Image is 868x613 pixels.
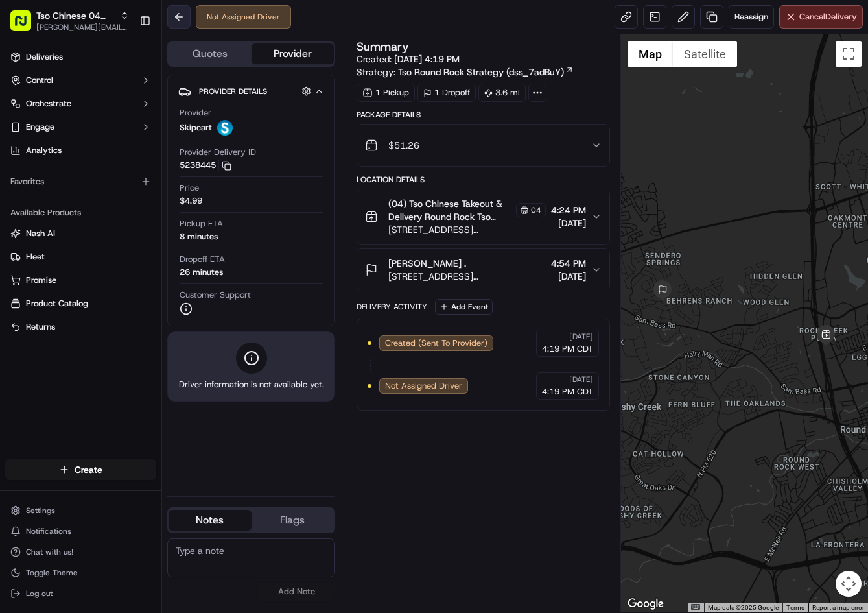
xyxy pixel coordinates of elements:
[5,171,156,192] div: Favorites
[5,93,156,114] button: Orchestrate
[180,195,202,207] span: $4.99
[569,331,593,342] span: [DATE]
[180,160,231,171] button: 5238445
[36,22,129,32] button: [PERSON_NAME][EMAIL_ADDRESS][DOMAIN_NAME]
[388,270,546,283] span: [STREET_ADDRESS][PERSON_NAME]
[551,270,586,283] span: [DATE]
[5,293,156,314] button: Product Catalog
[5,246,156,267] button: Fleet
[26,202,36,212] img: 1736555255976-a54dd68f-1ca7-489b-9aae-adbdc363a1c4
[26,568,78,578] span: Toggle Theme
[13,52,236,73] p: Welcome 👋
[385,380,462,392] span: Not Assigned Driver
[5,584,156,603] button: Log out
[217,120,233,136] img: profile_skipcart_partner.png
[357,174,610,185] div: Location Details
[91,321,157,331] a: Powered byPylon
[10,298,151,309] a: Product Catalog
[115,236,141,246] span: [DATE]
[169,43,252,64] button: Quotes
[8,285,104,308] a: 📗Knowledge Base
[13,124,36,147] img: 1736555255976-a54dd68f-1ca7-489b-9aae-adbdc363a1c4
[357,302,427,312] div: Delivery Activity
[26,547,73,557] span: Chat with us!
[624,595,667,612] img: Google
[26,251,45,263] span: Fleet
[5,522,156,540] button: Notifications
[27,124,51,147] img: 1738778727109-b901c2ba-d612-49f7-a14d-d897ce62d23f
[624,595,667,612] a: Open this area in Google Maps (opens a new window)
[5,202,156,223] div: Available Products
[799,11,857,23] span: Cancel Delivery
[13,169,87,179] div: Past conversations
[5,270,156,291] button: Promise
[58,124,213,137] div: Start new chat
[252,43,334,64] button: Provider
[5,117,156,138] button: Engage
[26,526,71,536] span: Notifications
[252,510,334,531] button: Flags
[179,379,324,391] span: Driver information is not available yet.
[58,137,178,147] div: We're available if you need us!
[734,11,768,23] span: Reassign
[5,70,156,91] button: Control
[104,285,213,308] a: 💻API Documentation
[729,5,774,29] button: Reassign
[551,257,586,270] span: 4:54 PM
[26,228,55,239] span: Nash AI
[13,291,23,302] div: 📗
[10,251,151,263] a: Fleet
[357,249,609,291] button: [PERSON_NAME] .[STREET_ADDRESS][PERSON_NAME]4:54 PM[DATE]
[201,166,236,182] button: See all
[836,571,862,597] button: Map camera controls
[691,604,700,610] button: Keyboard shortcuts
[357,53,460,66] span: Created:
[180,147,256,158] span: Provider Delivery ID
[26,75,53,86] span: Control
[108,236,112,246] span: •
[180,122,212,134] span: Skipcart
[551,217,586,230] span: [DATE]
[180,182,199,194] span: Price
[26,588,53,599] span: Log out
[385,337,487,349] span: Created (Sent To Provider)
[542,386,593,398] span: 4:19 PM CDT
[180,254,225,265] span: Dropoff ETA
[180,218,223,230] span: Pickup ETA
[398,66,564,78] span: Tso Round Rock Strategy (dss_7adBuY)
[357,41,409,53] h3: Summary
[34,84,233,97] input: Got a question? Start typing here...
[108,201,112,211] span: •
[673,41,737,67] button: Show satellite imagery
[26,298,88,309] span: Product Catalog
[180,267,223,278] div: 26 minutes
[542,343,593,355] span: 4:19 PM CDT
[357,125,609,166] button: $51.26
[531,205,541,215] span: 04
[178,80,324,102] button: Provider Details
[26,145,62,156] span: Analytics
[5,140,156,161] a: Analytics
[26,274,56,286] span: Promise
[628,41,673,67] button: Show street map
[812,604,864,611] a: Report a map error
[75,463,102,476] span: Create
[569,374,593,385] span: [DATE]
[110,291,120,302] div: 💻
[398,66,574,78] a: Tso Round Rock Strategy (dss_7adBuY)
[26,505,55,516] span: Settings
[26,290,99,303] span: Knowledge Base
[13,189,34,210] img: Angelique Valdez
[5,5,134,36] button: Tso Chinese 04 Round Rock[PERSON_NAME][EMAIL_ADDRESS][DOMAIN_NAME]
[5,564,156,582] button: Toggle Theme
[417,84,476,102] div: 1 Dropoff
[357,189,609,244] button: (04) Tso Chinese Takeout & Delivery Round Rock Tso Chinese Round Rock Manager04[STREET_ADDRESS][P...
[5,47,156,67] a: Deliveries
[357,66,574,78] div: Strategy:
[169,510,252,531] button: Notes
[5,501,156,520] button: Settings
[36,9,115,22] span: Tso Chinese 04 Round Rock
[10,274,151,286] a: Promise
[478,84,526,102] div: 3.6 mi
